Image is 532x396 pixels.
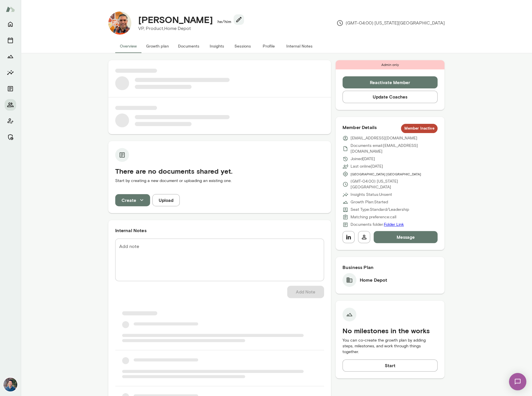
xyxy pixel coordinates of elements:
[5,115,16,127] button: Client app
[342,91,438,103] button: Update Coaches
[351,172,421,176] span: [GEOGRAPHIC_DATA] [GEOGRAPHIC_DATA]
[5,99,16,111] button: Members
[115,227,324,234] h6: Internal Notes
[351,207,409,213] p: Seat Type: Standard/Leadership
[342,264,438,271] h6: Business Plan
[351,192,392,198] p: Insights Status: Unsent
[342,124,438,133] h6: Member Details
[6,4,15,15] img: Mento
[342,76,438,88] button: Reactivate Member
[351,164,383,169] p: Last online [DATE]
[351,214,396,220] p: Matching preference: call
[336,60,445,69] div: Admin only
[138,25,240,32] p: VP, Product, Home Depot
[5,131,16,143] button: Manage
[230,39,256,53] button: Sessions
[401,126,438,131] span: Member Inactive
[282,39,317,53] button: Internal Notes
[336,20,445,26] p: (GMT-04:00) [US_STATE][GEOGRAPHIC_DATA]
[351,156,375,162] p: Joined [DATE]
[351,179,438,190] p: (GMT-04:00) [US_STATE][GEOGRAPHIC_DATA]
[217,19,232,24] h6: he/him
[360,276,387,283] h6: Home Depot
[351,199,388,205] p: Growth Plan: Started
[204,39,230,53] button: Insights
[5,51,16,62] button: Growth Plan
[351,135,417,141] p: [EMAIL_ADDRESS][DOMAIN_NAME]
[5,18,16,30] button: Home
[5,35,16,46] button: Sessions
[115,39,141,53] button: Overview
[351,222,404,228] p: Documents folder:
[5,67,16,78] button: Insights
[138,14,213,25] h4: [PERSON_NAME]
[342,326,438,335] h5: No milestones in the works
[115,194,150,206] button: Create
[5,83,16,94] button: Documents
[256,39,282,53] button: Profile
[342,338,438,355] p: You can co-create the growth plan by adding steps, milestones, and work through things together.
[173,39,204,53] button: Documents
[3,378,17,391] img: Alex Yu
[351,143,438,154] p: Documents email: [EMAIL_ADDRESS][DOMAIN_NAME]
[141,39,173,53] button: Growth plan
[374,231,438,243] button: Message
[115,178,324,184] p: Start by creating a new document or uploading an existing one.
[152,194,180,206] button: Upload
[384,222,404,227] a: Folder Link
[342,359,438,372] button: Start
[108,12,131,35] img: Paul Burke
[115,166,324,176] h5: There are no documents shared yet.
